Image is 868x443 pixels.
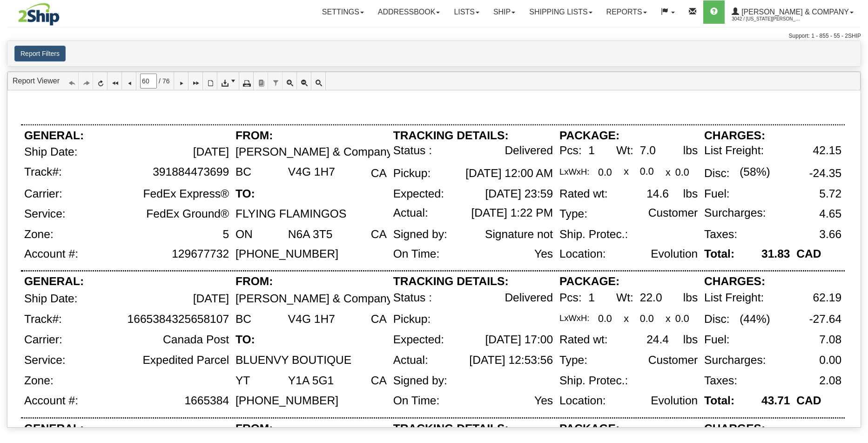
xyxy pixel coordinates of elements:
a: Zoom In [283,72,297,90]
div: Type: [559,354,587,367]
div: On Time: [393,395,440,408]
div: TRACKING DETAILS: [393,275,509,288]
div: lbs [683,144,698,157]
div: 43.71 [761,395,790,408]
div: Ship. Protec.: [559,375,628,388]
div: Expected: [393,188,444,201]
div: Taxes: [704,228,737,241]
div: List Freight: [704,292,764,305]
div: (58%) [740,166,770,179]
a: Zoom Out [297,72,311,90]
div: Status : [393,144,432,157]
div: Fuel: [704,334,730,347]
div: lbs [683,334,698,347]
div: CHARGES: [704,275,765,288]
a: Refresh [93,72,108,90]
div: Canada Post [163,334,229,347]
div: Service: [24,208,66,221]
div: 0.0 [675,167,689,178]
div: Delivered [505,144,553,157]
div: CA [371,375,387,388]
div: 24.4 [646,334,669,347]
div: PACKAGE: [559,129,619,143]
span: / [159,76,161,86]
div: Rated wt: [559,188,608,201]
a: Export [217,72,239,90]
div: GENERAL: [24,275,84,288]
a: Report Viewer [13,77,60,85]
div: [DATE] 12:00 AM [465,167,553,180]
a: Lists [447,0,486,24]
div: -24.35 [809,167,841,180]
div: 4.65 [819,208,841,221]
div: 0.0 [598,167,612,178]
a: Next Page [174,72,188,90]
div: Disc: [704,167,730,180]
div: [DATE] 17:00 [485,334,553,347]
div: 2.08 [819,375,841,388]
div: 42.15 [813,144,841,157]
div: Signed by: [393,228,447,241]
div: Y1A 5G1 [288,375,334,388]
div: Signed by: [393,375,447,388]
div: 62.19 [813,292,841,305]
div: Actual: [393,354,428,367]
div: CA [371,167,387,180]
div: BLUENVY BOUTIQUE [236,354,351,367]
div: 0.00 [819,354,841,367]
div: Pickup: [393,167,431,180]
div: CA [371,228,387,241]
div: FROM: [236,275,273,288]
div: Pcs: [559,292,582,305]
div: 1665384 [184,395,229,408]
div: [PHONE_NUMBER] [236,395,338,408]
div: 0.0 [640,166,654,177]
div: [PERSON_NAME] & Company Ltd. [236,146,415,159]
div: [DATE] [193,293,229,306]
div: 1665384325658107 [128,313,229,326]
img: logo3042.jpg [7,2,71,26]
div: lbs [683,188,698,201]
div: x [624,313,629,324]
button: Report Filters [14,46,66,61]
a: Previous Page [122,72,136,90]
div: Total: [704,248,734,261]
div: Location: [559,395,606,408]
div: CAD [796,395,821,408]
div: 391884473699 [153,166,229,179]
div: Evolution [651,248,698,261]
div: 31.83 [761,248,790,261]
div: [PHONE_NUMBER] [236,248,338,261]
div: 0.0 [598,313,612,324]
div: 5 [222,228,229,241]
div: [DATE] 1:22 PM [471,207,553,220]
div: Delivered [505,292,553,305]
div: Customer [648,207,698,220]
div: Track#: [24,313,62,326]
div: Taxes: [704,375,737,388]
div: Account #: [24,248,78,261]
a: Settings [315,0,371,24]
div: 22.0 [640,292,662,305]
div: (44%) [740,313,770,326]
div: CHARGES: [704,423,765,436]
iframe: chat widget [847,174,867,269]
div: Support: 1 - 855 - 55 - 2SHIP [7,32,861,40]
a: Last Page [188,72,203,90]
div: FROM: [236,423,273,436]
div: Surcharges: [704,207,766,220]
div: On Time: [393,248,440,261]
div: [DATE] [193,146,229,159]
div: 0.0 [640,313,654,324]
div: 1 [588,292,595,305]
div: Fuel: [704,188,730,201]
div: [PERSON_NAME] & Company Ltd. [236,293,415,306]
div: Status : [393,292,432,305]
div: Zone: [24,228,54,241]
div: Yes [534,248,553,261]
div: x [666,313,671,324]
div: Track#: [24,166,62,179]
div: 7.08 [819,334,841,347]
div: Disc: [704,313,730,326]
div: FedEx Ground® [146,208,229,221]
